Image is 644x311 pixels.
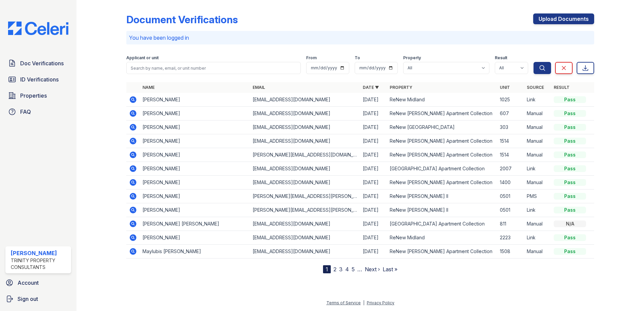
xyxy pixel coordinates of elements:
td: ReNew [PERSON_NAME] Apartment Collection [387,245,497,258]
div: Pass [554,151,586,158]
div: Trinity Property Consultants [11,257,68,271]
td: 1400 [497,176,524,189]
td: 1025 [497,93,524,107]
td: [PERSON_NAME][EMAIL_ADDRESS][PERSON_NAME][DOMAIN_NAME] [250,189,360,203]
td: ReNew [PERSON_NAME] II [387,189,497,203]
td: Maylubis [PERSON_NAME] [140,245,250,258]
td: PMS [524,189,551,203]
td: [DATE] [360,162,387,176]
td: [DATE] [360,203,387,217]
div: | [363,300,364,305]
div: Pass [554,96,586,103]
td: 607 [497,107,524,120]
td: [GEOGRAPHIC_DATA] Apartment Collection [387,217,497,231]
a: Source [527,85,544,90]
span: ID Verifications [20,75,59,83]
a: Unit [500,85,510,90]
td: [PERSON_NAME] [140,120,250,134]
td: ReNew [PERSON_NAME] Apartment Collection [387,134,497,148]
a: Last » [383,266,397,273]
a: Upload Documents [533,13,594,24]
td: ReNew [GEOGRAPHIC_DATA] [387,120,497,134]
a: Next › [365,266,380,273]
td: ReNew Midland [387,231,497,245]
td: ReNew [PERSON_NAME] Apartment Collection [387,176,497,189]
a: Terms of Service [326,300,361,305]
td: [EMAIL_ADDRESS][DOMAIN_NAME] [250,217,360,231]
td: [PERSON_NAME] [140,93,250,107]
a: ID Verifications [5,73,71,86]
span: … [357,265,362,273]
td: ReNew [PERSON_NAME] II [387,203,497,217]
td: ReNew [PERSON_NAME] Apartment Collection [387,148,497,162]
td: [PERSON_NAME] [140,176,250,189]
span: Properties [20,92,47,100]
input: Search by name, email, or unit number [126,62,301,74]
a: Property [390,85,412,90]
td: [PERSON_NAME][EMAIL_ADDRESS][DOMAIN_NAME] [250,148,360,162]
img: CE_Logo_Blue-a8612792a0a2168367f1c8372b55b34899dd931a85d93a1a3d3e32e68fde9ad4.png [3,22,74,35]
td: [DATE] [360,245,387,258]
label: To [355,55,360,61]
td: [EMAIL_ADDRESS][DOMAIN_NAME] [250,107,360,120]
td: [PERSON_NAME] [140,231,250,245]
td: [PERSON_NAME] [140,203,250,217]
td: [DATE] [360,189,387,203]
td: [PERSON_NAME] [PERSON_NAME] [140,217,250,231]
td: [EMAIL_ADDRESS][DOMAIN_NAME] [250,245,360,258]
td: [DATE] [360,231,387,245]
label: Applicant or unit [126,55,159,61]
td: [PERSON_NAME] [140,162,250,176]
a: 4 [345,266,349,273]
a: Result [554,85,570,90]
td: [GEOGRAPHIC_DATA] Apartment Collection [387,162,497,176]
td: 303 [497,120,524,134]
a: Properties [5,89,71,102]
td: [EMAIL_ADDRESS][DOMAIN_NAME] [250,93,360,107]
td: [EMAIL_ADDRESS][DOMAIN_NAME] [250,134,360,148]
td: [DATE] [360,93,387,107]
td: 0501 [497,203,524,217]
td: 1514 [497,148,524,162]
td: 0501 [497,189,524,203]
td: [EMAIL_ADDRESS][DOMAIN_NAME] [250,120,360,134]
div: Pass [554,138,586,144]
a: Account [3,276,74,289]
div: 1 [323,265,331,273]
a: Sign out [3,292,74,306]
div: Pass [554,110,586,117]
div: Pass [554,193,586,200]
td: 811 [497,217,524,231]
td: [DATE] [360,148,387,162]
a: Privacy Policy [367,300,394,305]
td: Manual [524,217,551,231]
td: [PERSON_NAME] [140,189,250,203]
span: FAQ [20,108,31,116]
td: 2223 [497,231,524,245]
td: Manual [524,107,551,120]
div: Pass [554,165,586,172]
label: From [306,55,317,61]
div: Pass [554,234,586,241]
a: 2 [333,266,336,273]
td: [PERSON_NAME] [140,148,250,162]
td: ReNew [PERSON_NAME] Apartment Collection [387,107,497,120]
a: Name [142,85,155,90]
td: Manual [524,134,551,148]
td: [DATE] [360,107,387,120]
label: Property [403,55,421,61]
td: [DATE] [360,120,387,134]
td: 1508 [497,245,524,258]
div: [PERSON_NAME] [11,249,68,257]
div: Pass [554,207,586,213]
td: ReNew Midland [387,93,497,107]
td: Manual [524,176,551,189]
td: Link [524,93,551,107]
div: Pass [554,124,586,131]
a: FAQ [5,105,71,118]
td: Manual [524,120,551,134]
label: Result [495,55,507,61]
a: 5 [352,266,355,273]
td: [DATE] [360,134,387,148]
